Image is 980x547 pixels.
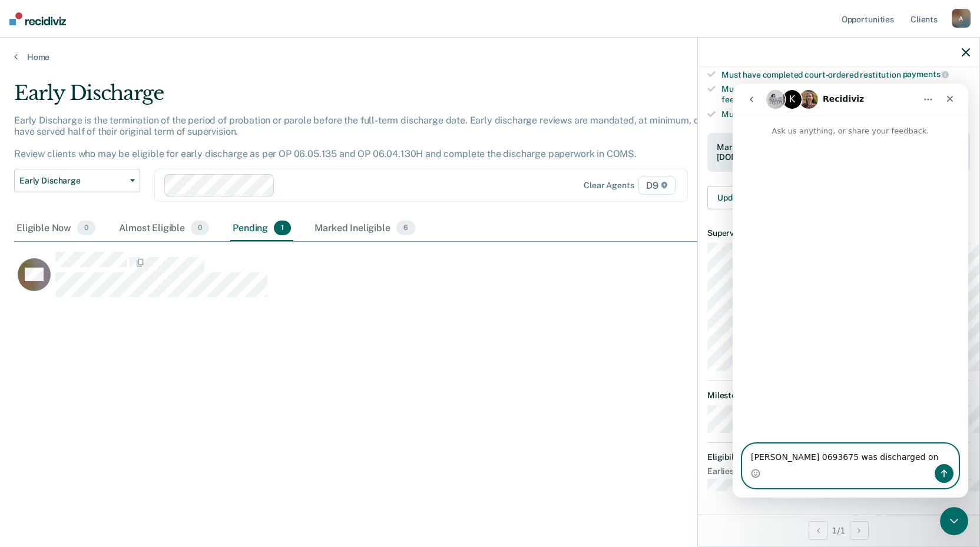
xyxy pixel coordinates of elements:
[14,81,749,115] div: Early Discharge
[903,69,949,79] span: payments
[721,109,970,119] div: Must have no pending felony charges or
[14,216,98,242] div: Eligible Now
[809,521,827,540] button: Previous Opportunity
[638,176,676,195] span: D9
[274,221,291,236] span: 1
[19,176,125,186] span: Early Discharge
[721,84,970,104] div: Must have paid or made a good faith effort to pay restitution, fees, court costs, fines, and othe...
[707,186,790,209] button: Update status
[940,507,968,535] iframe: Intercom live chat
[117,216,211,242] div: Almost Eligible
[952,9,971,28] div: A
[707,391,970,401] dt: Milestones
[14,251,841,298] div: CaseloadOpportunityCell-0693675
[733,84,968,498] iframe: Intercom live chat
[707,452,970,462] dt: Eligibility Date
[396,221,415,236] span: 6
[77,221,95,236] span: 0
[584,181,634,191] div: Clear agents
[14,115,746,160] p: Early Discharge is the termination of the period of probation or parole before the full-term disc...
[698,515,979,546] div: 1 / 1
[312,216,418,242] div: Marked Ineligible
[707,228,970,238] dt: Supervision
[707,466,970,476] dt: Earliest Eligibility Date for Early Discharge
[850,521,869,540] button: Next Opportunity
[9,12,66,25] img: Recidiviz
[230,216,293,242] div: Pending
[191,221,209,236] span: 0
[14,52,966,62] a: Home
[721,69,970,80] div: Must have completed court-ordered restitution
[717,142,961,162] div: Marked as Pending by [EMAIL_ADDRESS][US_STATE][DOMAIN_NAME] on [DATE].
